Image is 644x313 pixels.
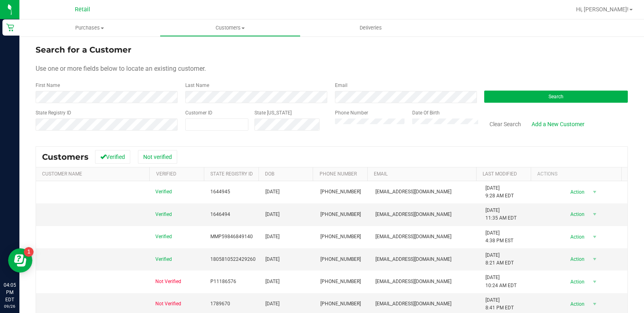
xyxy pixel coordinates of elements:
iframe: Resource center unread badge [24,247,34,257]
span: [DATE] 8:21 AM EDT [485,252,514,267]
span: Action [563,186,590,198]
span: [DATE] [265,278,280,286]
label: First Name [36,82,60,89]
span: Purchases [19,24,160,32]
span: [DATE] [265,211,280,218]
span: [PHONE_NUMBER] [320,211,361,218]
span: [EMAIL_ADDRESS][DOMAIN_NAME] [375,300,451,308]
a: Customers [160,19,300,36]
a: Phone Number [320,171,357,177]
span: Hi, [PERSON_NAME]! [576,6,629,13]
span: Customers [42,152,89,162]
span: 1644945 [210,188,230,196]
span: select [590,254,600,265]
span: select [590,209,600,220]
span: [DATE] [265,188,280,196]
label: State Registry ID [36,109,71,116]
span: [PHONE_NUMBER] [320,256,361,263]
button: Search [484,91,628,103]
span: [PHONE_NUMBER] [320,188,361,196]
a: Last Modified [483,171,517,177]
span: select [590,186,600,198]
span: [DATE] [265,233,280,241]
span: 1805810522429260 [210,256,256,263]
a: Purchases [19,19,160,36]
span: Not Verified [155,278,181,286]
span: select [590,231,600,243]
label: Customer ID [185,109,212,116]
span: Deliveries [349,24,393,32]
span: [EMAIL_ADDRESS][DOMAIN_NAME] [375,211,451,218]
span: [DATE] [265,300,280,308]
a: DOB [265,171,274,177]
div: Actions [537,171,619,177]
a: Email [374,171,388,177]
label: State [US_STATE] [254,109,292,116]
span: [EMAIL_ADDRESS][DOMAIN_NAME] [375,233,451,241]
span: Retail [75,6,90,13]
button: Not verified [138,150,177,164]
label: Last Name [185,82,209,89]
span: Action [563,231,590,243]
a: Customer Name [42,171,82,177]
label: Date Of Birth [412,109,440,116]
button: Verified [95,150,130,164]
span: [DATE] 4:38 PM EST [485,229,513,245]
a: Deliveries [301,19,441,36]
span: Verified [155,233,172,241]
span: select [590,298,600,310]
span: Action [563,298,590,310]
span: Not Verified [155,300,181,308]
button: Clear Search [484,117,526,131]
span: Verified [155,256,172,263]
span: [DATE] 8:41 PM EDT [485,296,514,312]
span: [PHONE_NUMBER] [320,300,361,308]
span: [DATE] 11:35 AM EDT [485,207,517,222]
a: State Registry Id [210,171,253,177]
span: [EMAIL_ADDRESS][DOMAIN_NAME] [375,278,451,286]
span: [PHONE_NUMBER] [320,233,361,241]
span: Customers [160,24,300,32]
span: [PHONE_NUMBER] [320,278,361,286]
a: Add a New Customer [526,117,590,131]
span: P11186576 [210,278,236,286]
span: [DATE] [265,256,280,263]
span: Verified [155,188,172,196]
span: Search [549,94,563,99]
span: Action [563,254,590,265]
span: [EMAIL_ADDRESS][DOMAIN_NAME] [375,256,451,263]
span: Search for a Customer [36,45,131,55]
span: select [590,276,600,288]
inline-svg: Retail [6,23,14,32]
span: [DATE] 10:24 AM EDT [485,274,517,289]
label: Phone Number [335,109,368,116]
span: 1789670 [210,300,230,308]
span: [EMAIL_ADDRESS][DOMAIN_NAME] [375,188,451,196]
p: 09/26 [4,303,16,309]
a: Verified [156,171,176,177]
p: 04:05 PM EDT [4,281,16,303]
span: [DATE] 9:28 AM EDT [485,184,514,200]
label: Email [335,82,347,89]
span: Use one or more fields below to locate an existing customer. [36,65,206,72]
iframe: Resource center [8,248,32,273]
span: Action [563,209,590,220]
span: Verified [155,211,172,218]
span: Action [563,276,590,288]
span: 1646494 [210,211,230,218]
span: MMP59846849140 [210,233,253,241]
